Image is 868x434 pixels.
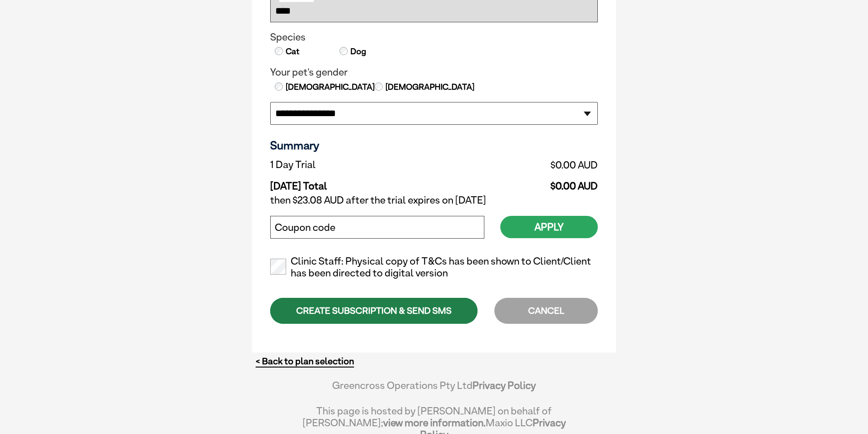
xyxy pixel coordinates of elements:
td: [DATE] Total [270,173,448,192]
a: < Back to plan selection [256,356,354,367]
td: then $23.08 AUD after the trial expires on [DATE] [270,192,598,209]
td: $0.00 AUD [448,157,598,173]
label: Clinic Staff: Physical copy of T&Cs has been shown to Client/Client has been directed to digital ... [270,255,598,279]
td: 1 Day Trial [270,157,448,173]
input: Clinic Staff: Physical copy of T&Cs has been shown to Client/Client has been directed to digital ... [270,259,286,275]
label: Coupon code [275,222,335,234]
button: Apply [500,216,598,238]
a: view more information. [383,417,486,429]
a: Privacy Policy [473,379,536,391]
div: Greencross Operations Pty Ltd [302,379,566,400]
legend: Your pet's gender [270,66,598,78]
h3: Summary [270,138,598,152]
div: CREATE SUBSCRIPTION & SEND SMS [270,298,478,324]
legend: Species [270,31,598,43]
td: $0.00 AUD [448,173,598,192]
div: CANCEL [494,298,598,324]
